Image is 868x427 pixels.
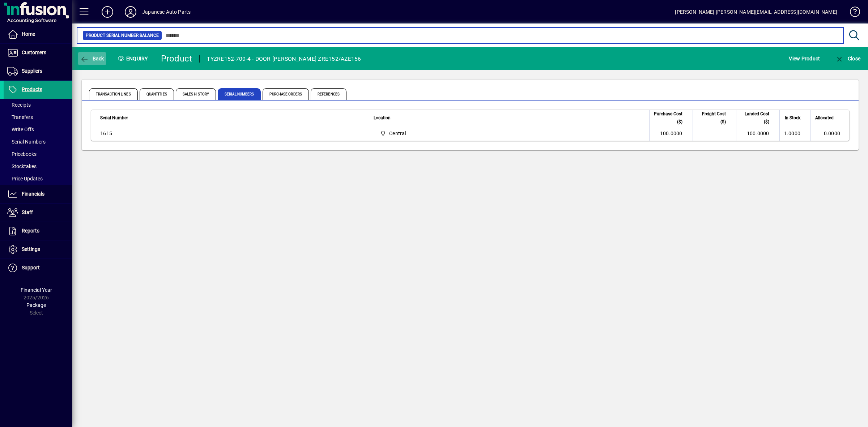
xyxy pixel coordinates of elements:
span: Staff [22,209,33,215]
div: Allocated [815,114,840,122]
span: Write Offs [7,127,34,132]
button: Close [833,52,862,65]
button: View Product [787,52,822,65]
span: Financials [22,191,44,197]
div: Serial Number [100,114,365,122]
a: Financials [4,185,72,203]
span: Package [26,302,46,308]
app-page-header-button: Close enquiry [827,52,868,65]
a: Support [4,259,72,277]
span: Support [22,265,40,270]
a: Serial Numbers [4,136,72,148]
span: In Stock [785,114,800,122]
div: Freight Cost ($) [697,110,732,126]
span: Suppliers [22,68,42,74]
span: Customers [22,50,46,55]
span: Central [389,130,406,137]
span: Location [374,114,391,122]
div: TYZRE152-700-4 - DOOR [PERSON_NAME] ZRE152/AZE156 [207,53,361,65]
div: [PERSON_NAME] [PERSON_NAME][EMAIL_ADDRESS][DOMAIN_NAME] [675,6,837,18]
span: Quantities [140,88,174,100]
span: Product Serial Number Balance [86,32,159,39]
span: Allocated [815,114,834,122]
span: Serial Number [100,114,128,122]
span: Purchase Orders [263,88,309,100]
td: 0.0000 [810,126,849,141]
a: Customers [4,44,72,62]
span: Transfers [7,114,33,120]
a: Settings [4,240,72,259]
a: Knowledge Base [844,1,859,25]
span: Freight Cost ($) [697,110,726,126]
a: Transfers [4,111,72,123]
span: Purchase Cost ($) [654,110,682,126]
div: Enquiry [112,53,156,64]
td: 1615 [91,126,369,141]
a: Home [4,25,72,43]
div: Product [161,53,192,64]
button: Back [78,52,106,65]
a: Stocktakes [4,160,72,172]
div: Location [374,114,645,122]
span: Central [377,129,641,138]
span: Serial Numbers [7,139,46,145]
a: Write Offs [4,123,72,136]
span: Reports [22,228,39,234]
span: Close [835,56,860,61]
a: Receipts [4,99,72,111]
span: Back [80,56,104,61]
span: View Product [789,53,820,64]
span: Serial Numbers [218,88,261,100]
span: Pricebooks [7,151,37,157]
a: Reports [4,222,72,240]
span: Products [22,86,42,92]
td: 1.0000 [779,126,811,141]
td: 100.0000 [649,126,693,141]
button: Add [96,5,119,18]
a: Staff [4,204,72,222]
span: Transaction Lines [89,88,138,100]
span: Home [22,31,35,37]
span: Stocktakes [7,163,37,169]
span: Landed Cost ($) [741,110,769,126]
span: Price Updates [7,176,43,182]
app-page-header-button: Back [72,52,112,65]
div: Landed Cost ($) [741,110,776,126]
a: Suppliers [4,62,72,80]
button: Profile [119,5,142,18]
td: 100.0000 [736,126,779,141]
div: Japanese Auto Parts [142,6,191,18]
span: Sales History [176,88,216,100]
a: Pricebooks [4,148,72,160]
span: Settings [22,246,40,252]
div: Purchase Cost ($) [654,110,689,126]
span: Receipts [7,102,31,108]
span: References [311,88,346,100]
span: Financial Year [21,287,52,293]
a: Price Updates [4,172,72,185]
div: In Stock [784,114,807,122]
